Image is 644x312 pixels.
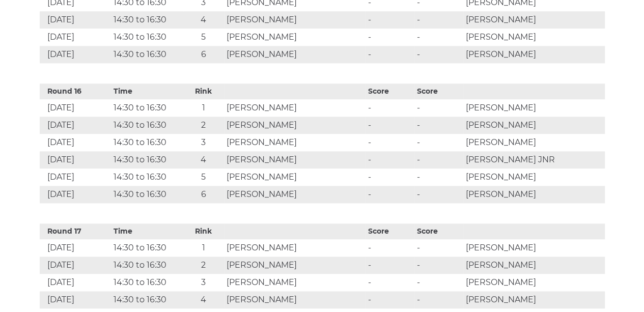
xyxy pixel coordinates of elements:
[183,117,224,134] td: 2
[414,11,463,29] td: -
[463,291,605,308] td: [PERSON_NAME]
[224,239,366,257] td: [PERSON_NAME]
[183,151,224,168] td: 4
[183,11,224,29] td: 4
[414,168,463,186] td: -
[40,186,111,203] td: [DATE]
[463,46,605,63] td: [PERSON_NAME]
[414,186,463,203] td: -
[224,134,366,151] td: [PERSON_NAME]
[366,83,414,99] th: Score
[463,274,605,291] td: [PERSON_NAME]
[40,291,111,308] td: [DATE]
[366,117,414,134] td: -
[414,257,463,274] td: -
[224,186,366,203] td: [PERSON_NAME]
[183,186,224,203] td: 6
[40,46,111,63] td: [DATE]
[111,186,183,203] td: 14:30 to 16:30
[366,99,414,117] td: -
[111,11,183,29] td: 14:30 to 16:30
[224,274,366,291] td: [PERSON_NAME]
[224,99,366,117] td: [PERSON_NAME]
[183,83,224,99] th: Rink
[463,239,605,257] td: [PERSON_NAME]
[224,46,366,63] td: [PERSON_NAME]
[463,134,605,151] td: [PERSON_NAME]
[111,134,183,151] td: 14:30 to 16:30
[414,46,463,63] td: -
[463,99,605,117] td: [PERSON_NAME]
[183,46,224,63] td: 6
[414,223,463,239] th: Score
[111,168,183,186] td: 14:30 to 16:30
[414,29,463,46] td: -
[111,83,183,99] th: Time
[463,29,605,46] td: [PERSON_NAME]
[366,151,414,168] td: -
[366,168,414,186] td: -
[183,291,224,308] td: 4
[183,134,224,151] td: 3
[183,99,224,117] td: 1
[111,274,183,291] td: 14:30 to 16:30
[366,11,414,29] td: -
[111,257,183,274] td: 14:30 to 16:30
[366,274,414,291] td: -
[224,29,366,46] td: [PERSON_NAME]
[111,223,183,239] th: Time
[366,134,414,151] td: -
[463,151,605,168] td: [PERSON_NAME] JNR
[40,257,111,274] td: [DATE]
[111,29,183,46] td: 14:30 to 16:30
[366,223,414,239] th: Score
[111,99,183,117] td: 14:30 to 16:30
[414,134,463,151] td: -
[463,117,605,134] td: [PERSON_NAME]
[224,117,366,134] td: [PERSON_NAME]
[40,239,111,257] td: [DATE]
[40,134,111,151] td: [DATE]
[111,46,183,63] td: 14:30 to 16:30
[40,168,111,186] td: [DATE]
[183,239,224,257] td: 1
[183,29,224,46] td: 5
[224,11,366,29] td: [PERSON_NAME]
[111,239,183,257] td: 14:30 to 16:30
[111,117,183,134] td: 14:30 to 16:30
[414,291,463,308] td: -
[40,151,111,168] td: [DATE]
[463,257,605,274] td: [PERSON_NAME]
[414,239,463,257] td: -
[224,291,366,308] td: [PERSON_NAME]
[40,99,111,117] td: [DATE]
[40,83,111,99] th: Round 16
[414,151,463,168] td: -
[40,223,111,239] th: Round 17
[40,274,111,291] td: [DATE]
[414,117,463,134] td: -
[366,186,414,203] td: -
[366,239,414,257] td: -
[111,151,183,168] td: 14:30 to 16:30
[366,29,414,46] td: -
[224,168,366,186] td: [PERSON_NAME]
[366,46,414,63] td: -
[414,99,463,117] td: -
[111,291,183,308] td: 14:30 to 16:30
[183,274,224,291] td: 3
[463,11,605,29] td: [PERSON_NAME]
[366,257,414,274] td: -
[414,274,463,291] td: -
[183,168,224,186] td: 5
[463,168,605,186] td: [PERSON_NAME]
[40,11,111,29] td: [DATE]
[366,291,414,308] td: -
[463,186,605,203] td: [PERSON_NAME]
[40,117,111,134] td: [DATE]
[224,151,366,168] td: [PERSON_NAME]
[183,223,224,239] th: Rink
[224,257,366,274] td: [PERSON_NAME]
[40,29,111,46] td: [DATE]
[183,257,224,274] td: 2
